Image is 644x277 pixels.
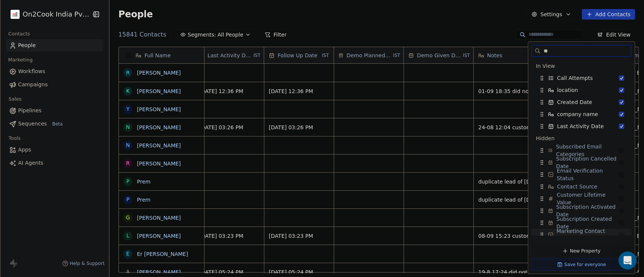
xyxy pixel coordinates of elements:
span: Subscription Cancelled Date [556,155,619,170]
span: [DATE] 12:36 PM [269,87,329,95]
span: 19-8 17:24 did not pickup wa sent [478,268,538,276]
span: [DATE] 12:36 PM [199,87,259,95]
div: Y [126,105,130,113]
span: [DATE] 03:26 PM [269,124,329,131]
span: Last Activity Date [557,122,604,130]
div: Customer Lifetime Value [531,193,632,205]
div: grid [119,64,204,273]
span: Sales [5,93,25,105]
span: Beta [50,120,65,128]
div: A [126,268,130,276]
button: New Property [531,245,632,257]
div: Last Activity DateIST [194,47,264,63]
a: Prem [137,179,151,185]
button: Settings [527,9,575,20]
div: R [126,159,130,167]
a: Prem [137,197,151,203]
span: Subscribed Email Categories [556,143,619,158]
span: Email Verification Status [557,167,619,182]
span: Last Activity Date [207,52,252,59]
span: Subscription Activated Date [556,203,619,218]
div: P [126,178,129,185]
span: [DATE] 03:26 PM [199,124,259,131]
div: Email Verification Status [531,168,632,181]
a: Workflows [6,65,103,78]
div: Open Intercom Messenger [618,251,636,269]
div: Subscribed Email Categories [531,144,632,156]
span: 01-09 18:35 did not pick up call WA msg sent 28-08 12:23 busy on another call WA msg sent [478,87,538,95]
a: [PERSON_NAME] [137,233,181,239]
a: AI Agents [6,157,103,169]
a: [PERSON_NAME] [137,269,181,275]
a: [PERSON_NAME] [137,124,181,130]
button: On2Cook India Pvt. Ltd. [9,8,86,21]
div: Full Name [119,47,204,63]
span: People [118,9,153,20]
span: Segments: [188,31,216,39]
div: Marketing Contact Status [531,229,632,241]
div: Demo Planned DateIST [334,47,403,63]
div: N [126,141,130,149]
a: SequencesBeta [6,118,103,130]
span: IST [393,52,400,58]
span: Full Name [144,52,171,59]
div: Notes [473,47,543,63]
div: Created Date [531,96,632,108]
span: Sequences [18,120,47,128]
span: duplicate lead of [DATE] [478,178,538,185]
span: IST [254,52,261,58]
span: Notes [487,52,502,59]
span: location [557,86,578,94]
a: Help & Support [62,260,105,266]
span: Apps [18,146,31,154]
div: G [126,214,130,222]
span: Workflows [18,67,45,75]
span: Customer Lifetime Value [556,191,619,206]
span: 15841 Contacts [118,30,166,39]
div: Hidden [536,135,627,142]
span: Subscription Created Date [556,215,619,230]
a: Er [PERSON_NAME] [137,251,188,257]
button: Edit View [592,29,635,40]
button: Add Contacts [582,9,635,20]
span: On2Cook India Pvt. Ltd. [23,9,89,19]
button: Save for everyone [531,259,632,271]
span: Call Attempts [557,74,593,82]
span: Demo Given Date [417,52,461,59]
div: L [126,232,129,240]
div: company name [531,108,632,120]
span: Marketing Contact Status [556,227,619,242]
span: Contacts [5,28,33,40]
span: [DATE] 03:23 PM [269,232,329,240]
span: Help & Support [70,260,105,266]
span: 24-08 12:04 customer didnt pickup the call 11-08 15:25 customer got some urgent call told me to c... [478,124,538,131]
div: P [126,196,129,204]
span: Follow Up Date [278,52,317,59]
a: Campaigns [6,78,103,91]
span: 08-09 15:23 customer told me to share brochure and details shared [478,232,538,240]
span: IST [463,52,470,58]
span: [DATE] 05:24 PM [269,268,329,276]
div: Demo Given DateIST [404,47,473,63]
span: Pipelines [18,107,41,115]
a: People [6,39,103,52]
a: [PERSON_NAME] [137,88,181,94]
span: company name [557,110,598,118]
button: Filter [260,29,291,40]
span: Contact Source [557,183,597,190]
span: AI Agents [18,159,43,167]
span: Marketing [5,54,36,66]
a: [PERSON_NAME] [137,70,181,76]
a: [PERSON_NAME] [137,161,181,167]
span: [DATE] 05:24 PM [199,268,259,276]
div: R [126,69,130,77]
div: E [126,250,129,258]
div: Subscription Created Date [531,217,632,229]
span: People [18,41,36,49]
span: Tools [5,133,24,144]
span: [DATE] 03:23 PM [199,232,259,240]
div: K [126,87,129,95]
div: Follow Up DateIST [264,47,334,63]
div: Subscription Cancelled Date [531,156,632,168]
a: [PERSON_NAME] [137,106,181,112]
